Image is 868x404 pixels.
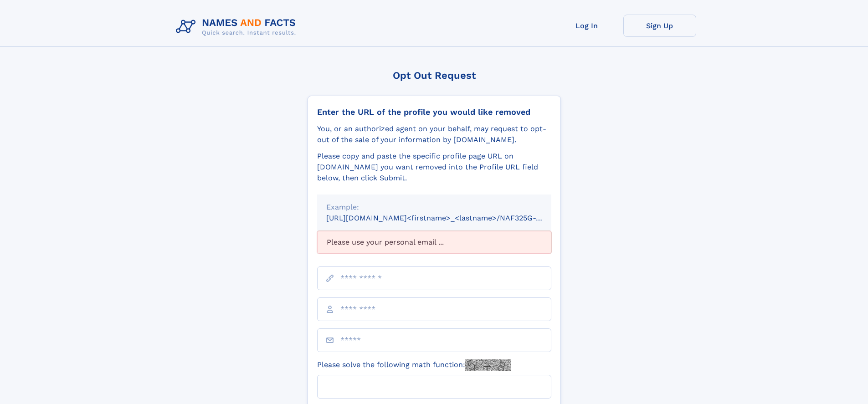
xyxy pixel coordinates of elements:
label: Please solve the following math function: [317,359,511,371]
div: Example: [326,202,542,213]
div: You, or an authorized agent on your behalf, may request to opt-out of the sale of your informatio... [317,123,551,145]
div: Please use your personal email ... [317,231,551,254]
a: Log In [550,15,623,37]
img: Logo Names and Facts [172,15,303,39]
div: Opt Out Request [308,70,561,81]
div: Enter the URL of the profile you would like removed [317,107,551,117]
a: Sign Up [623,15,696,37]
small: [URL][DOMAIN_NAME]<firstname>_<lastname>/NAF325G-xxxxxxxx [326,214,569,222]
div: Please copy and paste the specific profile page URL on [DOMAIN_NAME] you want removed into the Pr... [317,151,551,184]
